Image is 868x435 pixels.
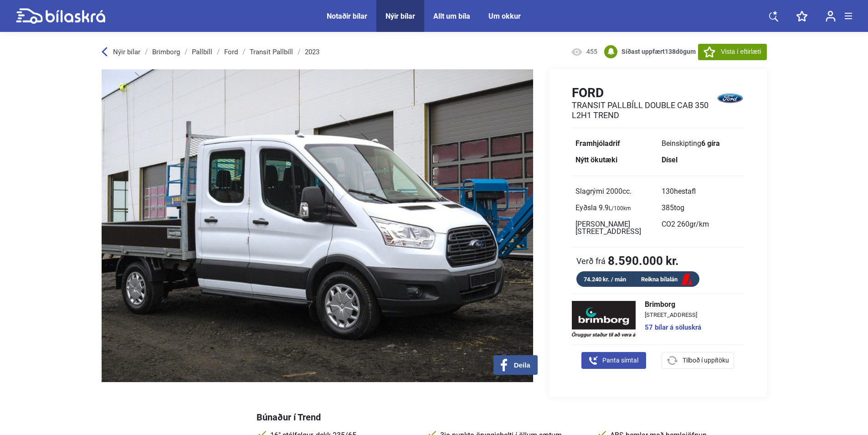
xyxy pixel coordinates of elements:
[575,139,620,148] b: Framhjóladrif
[250,48,293,56] a: Transit Pallbíll
[622,187,632,196] span: cc.
[826,10,836,22] img: user-login.svg
[113,48,140,56] span: Nýir bílar
[152,48,180,56] a: Brimborg
[385,12,415,21] a: Nýir bílar
[602,356,638,365] span: Panta símtal
[674,203,684,212] span: tog
[224,48,238,56] a: Ford
[586,47,598,57] span: 455
[689,220,709,228] span: gr/km
[609,205,631,212] sub: L/100km
[575,220,641,236] span: [PERSON_NAME][STREET_ADDRESS]
[645,301,701,308] span: Brimborg
[514,361,530,369] span: Deila
[305,48,319,56] a: 2023
[662,139,720,148] span: Beinskipting
[662,203,684,212] span: 385
[634,274,699,285] a: Reikna bílalán
[575,187,632,196] span: Slagrými 2000
[488,12,521,21] a: Um okkur
[665,48,676,55] span: 138
[662,155,678,164] b: Dísel
[662,187,696,196] span: 130
[575,203,631,212] span: Eyðsla 9.9
[572,85,716,100] h1: Ford
[721,47,761,57] span: Vista í eftirlæti
[572,100,716,120] h2: Transit Pallbíll Double Cab 350 L2H1 Trend
[493,355,538,375] button: Deila
[327,12,367,21] a: Notaðir bílar
[575,155,617,164] b: Nýtt ökutæki
[433,12,470,21] a: Allt um bíla
[192,48,212,56] a: Pallbíll
[645,324,701,331] a: 57 bílar á söluskrá
[698,44,766,60] button: Vista í eftirlæti
[683,356,729,365] span: Tilboð í uppítöku
[674,187,696,196] span: hestafl
[257,412,321,423] span: Búnaður í Trend
[576,274,634,285] div: 74.240 kr. / mán
[608,255,679,267] b: 8.590.000 kr.
[645,312,701,318] span: [STREET_ADDRESS]
[662,220,709,228] span: CO2 260
[701,139,720,148] b: 6 gíra
[621,48,696,55] b: Síðast uppfært dögum
[576,256,606,265] span: Verð frá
